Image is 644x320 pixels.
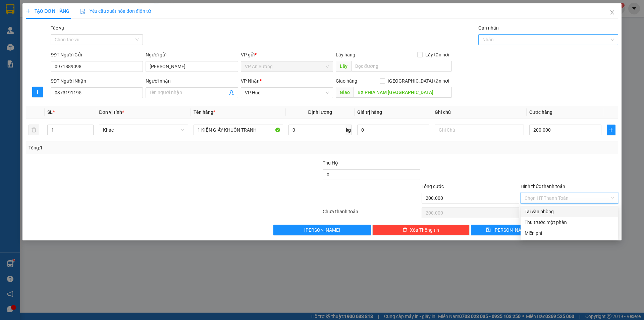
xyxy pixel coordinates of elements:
[245,88,329,98] span: VP Huế
[32,87,43,97] button: plus
[47,109,53,115] span: SL
[26,8,69,14] span: TẠO ĐƠN HÀNG
[402,227,407,233] span: delete
[336,78,357,84] span: Giao hàng
[385,77,452,85] span: [GEOGRAPHIC_DATA] tận nơi
[336,61,351,72] span: Lấy
[493,226,529,234] span: [PERSON_NAME]
[478,25,499,31] label: Gán nhãn
[336,87,354,98] span: Giao
[471,225,544,235] button: save[PERSON_NAME]
[422,184,444,189] span: Tổng cước
[410,226,439,234] span: Xóa Thông tin
[435,125,524,135] input: Ghi Chú
[29,38,52,45] span: 100.000
[80,8,151,14] span: Yêu cầu xuất hóa đơn điện tử
[13,38,17,45] span: 0
[241,51,333,58] div: VP gửi
[322,208,421,220] div: Chưa thanh toán
[245,61,329,72] span: VP An Sương
[33,89,43,95] span: plus
[357,109,382,115] span: Giá trị hàng
[146,77,238,85] div: Người nhận
[525,208,614,215] div: Tại văn phòng
[194,125,283,135] input: VD: Bàn, Ghế
[2,46,23,54] span: Thu hộ:
[26,9,31,13] span: plus
[525,229,614,237] div: Miễn phí
[3,8,49,23] p: Gửi:
[351,61,452,72] input: Dọc đường
[99,109,124,115] span: Đơn vị tính
[354,87,452,98] input: Dọc đường
[80,9,86,14] img: icon
[50,4,98,18] span: VP 330 [PERSON_NAME]
[372,225,470,235] button: deleteXóa Thông tin
[603,3,622,22] button: Close
[29,125,39,135] button: delete
[2,38,12,45] span: CR:
[308,109,332,115] span: Định lượng
[17,38,27,45] span: CC:
[29,144,249,151] div: Tổng: 1
[273,225,371,235] button: [PERSON_NAME]
[609,10,615,15] span: close
[3,8,31,23] span: VP An Sương
[51,77,143,85] div: SĐT Người Nhận
[194,109,215,115] span: Tên hàng
[51,25,64,31] label: Tác vụ
[241,78,260,84] span: VP Nhận
[607,127,615,133] span: plus
[103,125,184,135] span: Khác
[146,51,238,58] div: Người gửi
[50,29,91,35] span: Giao:
[229,90,234,95] span: user-add
[51,51,143,58] div: SĐT Người Gửi
[486,227,491,233] span: save
[25,46,29,54] span: 0
[304,226,340,234] span: [PERSON_NAME]
[50,4,98,18] p: Nhận:
[357,125,429,135] input: 0
[432,106,527,119] th: Ghi chú
[3,24,13,31] span: Lấy:
[336,52,355,57] span: Lấy hàng
[323,160,338,166] span: Thu Hộ
[50,19,87,27] span: 0856664331
[529,109,552,115] span: Cước hàng
[607,125,615,135] button: plus
[521,184,565,189] label: Hình thức thanh toán
[423,51,452,58] span: Lấy tận nơi
[345,125,352,135] span: kg
[63,28,91,35] span: CỬA VIỆT
[525,219,614,226] div: Thu trước một phần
